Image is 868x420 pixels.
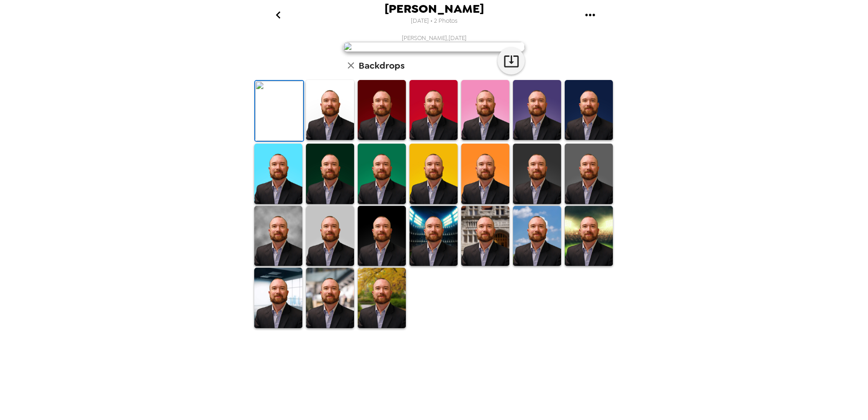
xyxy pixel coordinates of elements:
[385,3,484,15] span: [PERSON_NAME]
[411,15,458,27] span: [DATE] • 2 Photos
[359,58,404,73] h6: Backdrops
[255,81,303,141] img: Original
[343,42,525,52] img: user
[402,34,467,42] span: [PERSON_NAME] , [DATE]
